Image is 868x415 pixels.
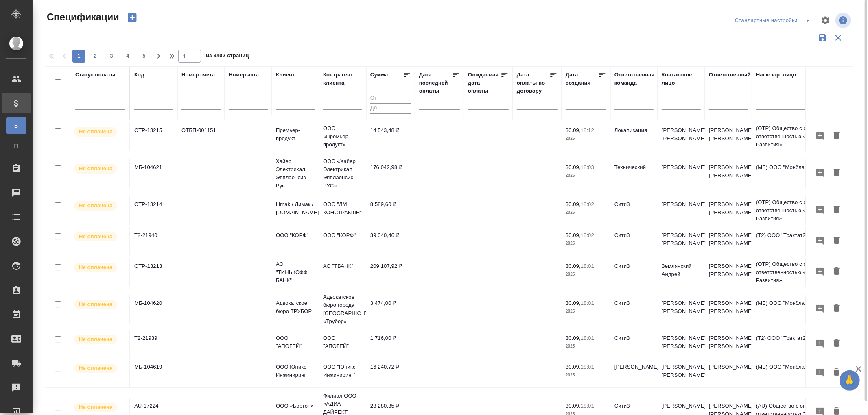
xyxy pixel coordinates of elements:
p: 2025 [566,307,606,315]
p: 2025 [566,239,606,248]
div: Сумма [370,71,388,79]
td: 8 589,60 ₽ [366,196,415,225]
td: [PERSON_NAME] [658,196,705,225]
p: ООО "АПОГЕЙ" [323,334,362,350]
p: Хайер Электрикал Эпплаенсиз Рус [276,157,315,190]
td: 16 240,72 ₽ [366,359,415,387]
p: 2025 [566,172,606,180]
td: (Т2) ООО "Трактат24" [752,330,850,359]
td: [PERSON_NAME] [705,359,752,387]
p: Limak / Лимак / [DOMAIN_NAME] [276,200,315,217]
p: 2025 [566,342,606,350]
p: Премьер-продукт [276,126,315,143]
td: OTP-13214 [130,196,177,225]
p: АО "ТБАНК" [323,262,362,270]
td: [PERSON_NAME] [PERSON_NAME] [705,122,752,151]
span: из 3402 страниц [206,51,249,63]
td: 176 042,98 ₽ [366,159,415,188]
input: До [370,103,411,113]
p: 2025 [566,371,606,379]
p: 18:03 [581,164,594,170]
p: Не оплачена [79,232,112,241]
td: OTP-13213 [130,258,177,287]
input: От [370,93,411,104]
td: [PERSON_NAME] [PERSON_NAME] [705,258,752,287]
td: (OTP) Общество с ограниченной ответственностью «Вектор Развития» [752,194,850,227]
div: Клиент [276,71,295,79]
td: Локализация [610,122,658,151]
p: 30.09, [566,263,581,269]
p: Не оплачена [79,364,112,372]
p: 30.09, [566,403,581,409]
p: 18:01 [581,335,594,341]
button: Удалить [830,336,844,351]
button: Удалить [830,301,844,316]
td: 39 040,46 ₽ [366,227,415,256]
td: (OTP) Общество с ограниченной ответственностью «Вектор Развития» [752,120,850,153]
p: 30.09, [566,201,581,207]
p: Не оплачена [79,403,112,411]
td: (МБ) ООО "Монблан" [752,159,850,188]
div: Номер счета [181,71,215,79]
div: Наше юр. лицо [756,71,796,79]
button: 4 [121,50,134,63]
p: Не оплачена [79,128,112,136]
p: 2025 [566,135,606,143]
td: 1 716,00 ₽ [366,330,415,359]
div: Контактное лицо [662,71,701,87]
p: 2025 [566,209,606,217]
td: 209 107,92 ₽ [366,258,415,287]
button: Создать [122,11,142,24]
p: ООО Юникс Инжиниринг [276,363,315,379]
button: Удалить [830,165,844,180]
p: Не оплачена [79,335,112,343]
td: Сити3 [610,258,658,287]
td: Землянский Андрей [658,258,705,287]
td: [PERSON_NAME] [PERSON_NAME] [658,227,705,256]
p: Не оплачена [79,165,112,173]
button: Удалить [830,365,844,380]
p: ООО «Бортон» [276,402,315,410]
div: Ответственный [709,71,751,79]
button: Сохранить фильтры [815,30,831,46]
td: Сити3 [610,295,658,324]
p: 18:02 [581,201,594,207]
div: Дата создания [566,71,598,87]
p: ООО "КОРФ" [276,231,315,239]
button: Удалить [830,233,844,248]
td: МБ-104620 [130,295,177,324]
span: Спецификации [45,11,119,24]
span: Посмотреть информацию [835,13,853,28]
div: Ответственная команда [614,71,655,87]
p: ООО «Хайер Электрикал Эпплаенсис РУС» [323,157,362,190]
div: Код [134,71,144,79]
p: Адвокатское бюро ТРУБОР [276,299,315,315]
p: 18:01 [581,403,594,409]
div: split button [733,14,816,27]
button: 5 [138,50,151,63]
button: 3 [105,50,118,63]
a: В [6,117,26,134]
td: Технический [610,159,658,188]
span: 5 [138,52,151,60]
td: [PERSON_NAME] [610,359,658,387]
td: [PERSON_NAME] [PERSON_NAME] [658,359,705,387]
div: Дата оплаты по договору [517,71,549,95]
p: 2025 [566,270,606,278]
td: [PERSON_NAME] [PERSON_NAME] [705,227,752,256]
p: ООО «Премьер-продукт» [323,124,362,149]
p: Не оплачена [79,263,112,272]
p: ООО "КОРФ" [323,231,362,239]
td: (МБ) ООО "Монблан" [752,359,850,387]
p: ООО "АПОГЕЙ" [276,334,315,350]
div: Дата последней оплаты [419,71,452,95]
td: [PERSON_NAME] [658,159,705,188]
div: Ожидаемая дата оплаты [468,71,501,95]
td: Сити3 [610,196,658,225]
p: ООО "Юникс Инжиниринг" [323,363,362,379]
td: [PERSON_NAME] [PERSON_NAME] [658,122,705,151]
td: [PERSON_NAME] [PERSON_NAME] [705,196,752,225]
p: 30.09, [566,335,581,341]
button: Удалить [830,128,844,143]
div: Номер акта [229,71,259,79]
